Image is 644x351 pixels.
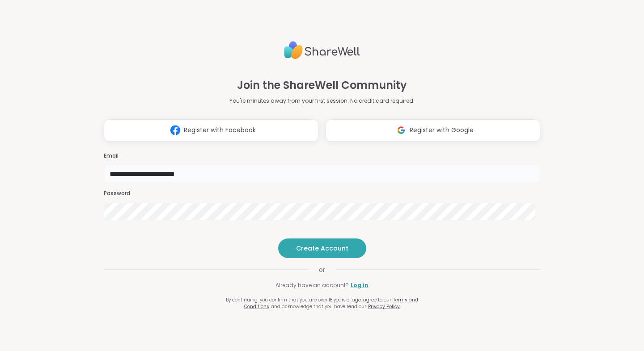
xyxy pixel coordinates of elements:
[296,244,348,253] span: Create Account
[271,303,366,310] span: and acknowledge that you have read our
[368,303,400,310] a: Privacy Policy
[104,119,318,142] button: Register with Facebook
[104,152,540,160] h3: Email
[275,281,349,289] span: Already have an account?
[229,97,415,105] p: You're minutes away from your first session. No credit card required.
[326,119,540,142] button: Register with Google
[237,77,407,93] h1: Join the ShareWell Community
[393,122,410,138] img: ShareWell Logomark
[351,281,369,289] a: Log in
[226,297,391,303] span: By continuing, you confirm that you are over 18 years of age, agree to our
[104,190,540,197] h3: Password
[284,38,360,63] img: ShareWell Logo
[410,125,474,135] span: Register with Google
[167,122,184,138] img: ShareWell Logomark
[308,265,336,274] span: or
[278,238,366,258] button: Create Account
[184,125,256,135] span: Register with Facebook
[244,297,418,310] a: Terms and Conditions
